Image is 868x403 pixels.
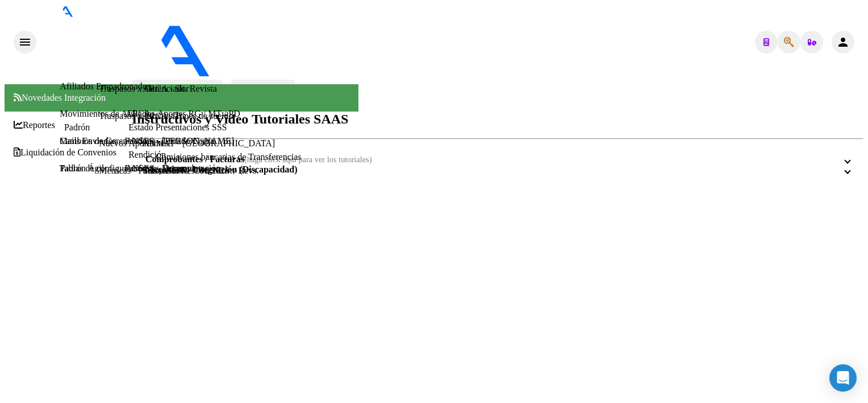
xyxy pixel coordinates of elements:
a: Padrón Ágil [60,163,104,173]
a: ARCA - Sit. Revista [143,84,217,94]
h2: Instructivos y Video Tutoriales SAAS [132,112,863,127]
mat-expansion-panel-header: Comprobantes / Facturas(haga click aquí para ver los tutoriales) [132,154,863,165]
mat-icon: menu [18,35,32,49]
img: Logo SAAS [36,17,306,77]
a: Sistema [14,175,51,185]
mat-expansion-panel-header: Mecanismo Integración (Discapacidad) [132,165,863,175]
a: Movimientos de Afiliados [60,109,155,118]
span: Novedades Integración [14,93,106,102]
a: Traspasos Res. 01/2025 y Revs. [143,166,259,176]
a: Facturas - Listado/Carga [124,136,214,146]
div: Open Intercom Messenger [829,364,857,392]
a: Afiliados Empadronados [60,81,151,91]
mat-icon: person [836,35,850,49]
a: Liquidación de Convenios [14,147,116,158]
span: - [PERSON_NAME] [306,69,385,79]
a: Reportes [14,120,55,130]
a: Cambios de Gerenciador [60,136,150,146]
a: Facturas - Documentación [124,163,220,173]
a: Estado Presentaciones SSS [128,122,227,132]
